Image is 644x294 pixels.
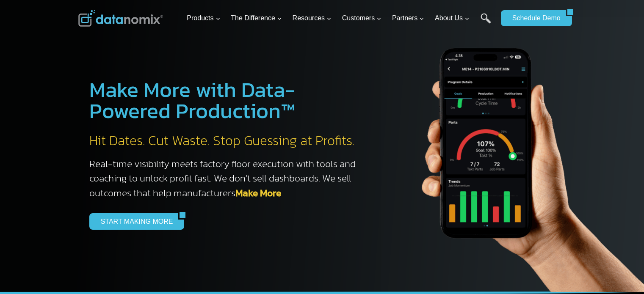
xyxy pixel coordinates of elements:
[187,13,220,24] span: Products
[231,13,282,24] span: The Difference
[435,13,470,24] span: About Us
[89,132,365,150] h2: Hit Dates. Cut Waste. Stop Guessing at Profits.
[293,13,332,24] span: Resources
[89,79,365,121] h1: Make More with Data-Powered Production™
[342,13,381,24] span: Customers
[501,10,566,26] a: Schedule Demo
[183,5,497,32] nav: Primary Navigation
[481,13,491,32] a: Search
[89,213,179,229] a: START MAKING MORE
[78,10,163,27] img: Datanomix
[392,13,424,24] span: Partners
[235,186,281,200] a: Make More
[89,157,365,201] h3: Real-time visibility meets factory floor execution with tools and coaching to unlock profit fast....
